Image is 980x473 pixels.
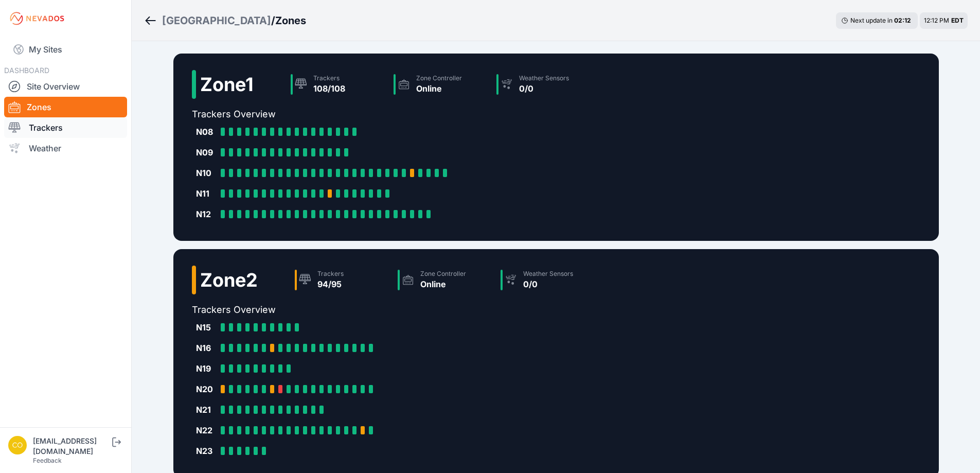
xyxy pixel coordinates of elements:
[33,457,62,464] a: Feedback
[275,13,306,28] h3: Zones
[271,13,275,28] span: /
[4,37,127,62] a: My Sites
[196,208,217,220] div: N12
[33,436,110,457] div: [EMAIL_ADDRESS][DOMAIN_NAME]
[162,13,271,28] a: [GEOGRAPHIC_DATA]
[291,266,394,294] a: Trackers94/95
[196,424,217,436] div: N22
[4,76,127,97] a: Site Overview
[196,383,217,395] div: N20
[519,82,569,95] div: 0/0
[313,74,345,82] div: Trackers
[519,74,569,82] div: Weather Sensors
[196,362,217,375] div: N19
[192,107,595,121] h2: Trackers Overview
[196,187,217,200] div: N11
[313,82,345,95] div: 108/108
[416,74,462,82] div: Zone Controller
[4,117,127,138] a: Trackers
[144,7,306,34] nav: Breadcrumb
[420,278,466,290] div: Online
[850,16,893,24] span: Next update in
[200,74,254,95] h2: Zone 1
[196,167,217,179] div: N10
[894,16,913,25] div: 02 : 12
[317,278,344,290] div: 94/95
[196,126,217,138] div: N08
[4,138,127,159] a: Weather
[317,270,344,278] div: Trackers
[4,97,127,117] a: Zones
[492,70,595,99] a: Weather Sensors0/0
[200,270,258,290] h2: Zone 2
[924,16,949,24] span: 12:12 PM
[416,82,462,95] div: Online
[951,16,964,24] span: EDT
[196,146,217,159] div: N09
[192,303,599,317] h2: Trackers Overview
[196,321,217,334] div: N15
[287,70,389,99] a: Trackers108/108
[196,342,217,354] div: N16
[420,270,466,278] div: Zone Controller
[496,266,599,294] a: Weather Sensors0/0
[523,278,573,290] div: 0/0
[4,66,49,75] span: DASHBOARD
[523,270,573,278] div: Weather Sensors
[8,436,27,454] img: controlroomoperator@invenergy.com
[196,404,217,416] div: N21
[196,445,217,457] div: N23
[8,10,66,27] img: Nevados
